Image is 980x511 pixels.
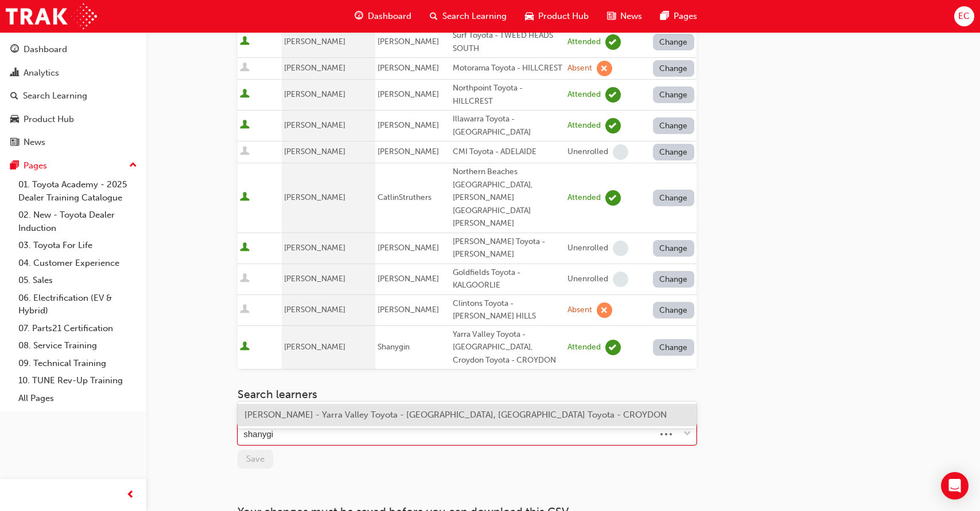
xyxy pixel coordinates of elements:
[10,161,19,171] span: pages-icon
[240,146,250,158] span: User is inactive
[14,272,142,289] a: 05. Sales
[10,137,19,148] span: news-icon
[24,66,59,80] div: Analytics
[240,192,250,203] span: User is active
[284,342,345,352] span: [PERSON_NAME]
[284,63,345,73] span: [PERSON_NAME]
[597,302,612,318] span: learningRecordVerb_ABSENT-icon
[284,243,345,253] span: [PERSON_NAME]
[378,89,439,99] span: [PERSON_NAME]
[378,342,410,352] span: Shanygin
[613,241,628,256] span: learningRecordVerb_NONE-icon
[10,91,18,101] span: search-icon
[378,120,439,130] span: [PERSON_NAME]
[14,390,142,407] a: All Pages
[660,9,669,23] span: pages-icon
[5,39,142,60] a: Dashboard
[567,305,592,316] div: Absent
[14,289,142,320] a: 06. Electrification (EV & Hybrid)
[607,9,616,23] span: news-icon
[24,43,67,56] div: Dashboard
[240,36,250,48] span: User is active
[284,147,345,156] span: [PERSON_NAME]
[240,242,250,254] span: User is active
[378,305,439,315] span: [PERSON_NAME]
[284,37,345,46] span: [PERSON_NAME]
[653,34,694,50] button: Change
[683,427,691,442] span: down-icon
[567,147,608,158] div: Unenrolled
[129,158,137,173] span: up-icon
[958,10,970,23] span: EC
[284,192,345,202] span: [PERSON_NAME]
[14,337,142,355] a: 08. Service Training
[567,342,601,353] div: Attended
[605,118,621,133] span: learningRecordVerb_ATTEND-icon
[240,273,250,285] span: User is inactive
[605,34,621,50] span: learningRecordVerb_ATTEND-icon
[613,272,628,287] span: learningRecordVerb_NONE-icon
[240,304,250,316] span: User is inactive
[653,302,694,319] button: Change
[453,62,563,75] div: Motorama Toyota - HILLCREST
[453,266,563,292] div: Goldfields Toyota - KALGOORLIE
[5,62,142,84] a: Analytics
[653,240,694,257] button: Change
[238,450,273,469] button: Save
[14,176,142,206] a: 01. Toyota Academy - 2025 Dealer Training Catalogue
[598,5,651,28] a: news-iconNews
[954,6,974,26] button: EC
[24,136,45,149] div: News
[14,372,142,390] a: 10. TUNE Rev-Up Training
[538,10,589,23] span: Product Hub
[651,5,706,28] a: pages-iconPages
[674,10,697,23] span: Pages
[378,63,439,73] span: [PERSON_NAME]
[14,320,142,337] a: 07. Parts21 Certification
[14,206,142,237] a: 02. New - Toyota Dealer Induction
[453,146,563,159] div: CMI Toyota - ADELAIDE
[597,61,612,76] span: learningRecordVerb_ABSENT-icon
[14,355,142,372] a: 09. Technical Training
[355,9,363,23] span: guage-icon
[14,254,142,272] a: 04. Customer Experience
[653,87,694,103] button: Change
[345,5,421,28] a: guage-iconDashboard
[378,147,439,156] span: [PERSON_NAME]
[605,190,621,206] span: learningRecordVerb_ATTEND-icon
[613,144,628,160] span: learningRecordVerb_NONE-icon
[6,3,97,29] img: Trak
[24,113,74,126] div: Product Hub
[516,5,598,28] a: car-iconProduct Hub
[567,37,601,48] div: Attended
[10,115,19,125] span: car-icon
[453,29,563,55] div: Surf Toyota - TWEED HEADS SOUTH
[368,10,411,23] span: Dashboard
[240,341,250,353] span: User is active
[378,243,439,253] span: [PERSON_NAME]
[653,339,694,356] button: Change
[378,37,439,46] span: [PERSON_NAME]
[653,190,694,206] button: Change
[567,243,608,254] div: Unenrolled
[5,109,142,130] a: Product Hub
[941,472,969,500] div: Open Intercom Messenger
[10,45,19,55] span: guage-icon
[5,155,142,176] button: Pages
[605,87,621,103] span: learningRecordVerb_ATTEND-icon
[284,305,345,315] span: [PERSON_NAME]
[653,144,694,160] button: Change
[284,120,345,130] span: [PERSON_NAME]
[238,388,697,401] h3: Search learners
[5,85,142,107] a: Search Learning
[567,89,601,100] div: Attended
[453,328,563,367] div: Yarra Valley Toyota - [GEOGRAPHIC_DATA], Croydon Toyota - CROYDON
[240,89,250,100] span: User is active
[126,488,135,502] span: prev-icon
[525,9,534,23] span: car-icon
[246,454,265,464] span: Save
[378,274,439,284] span: [PERSON_NAME]
[378,192,431,202] span: CatlinStruthers
[10,68,19,78] span: chart-icon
